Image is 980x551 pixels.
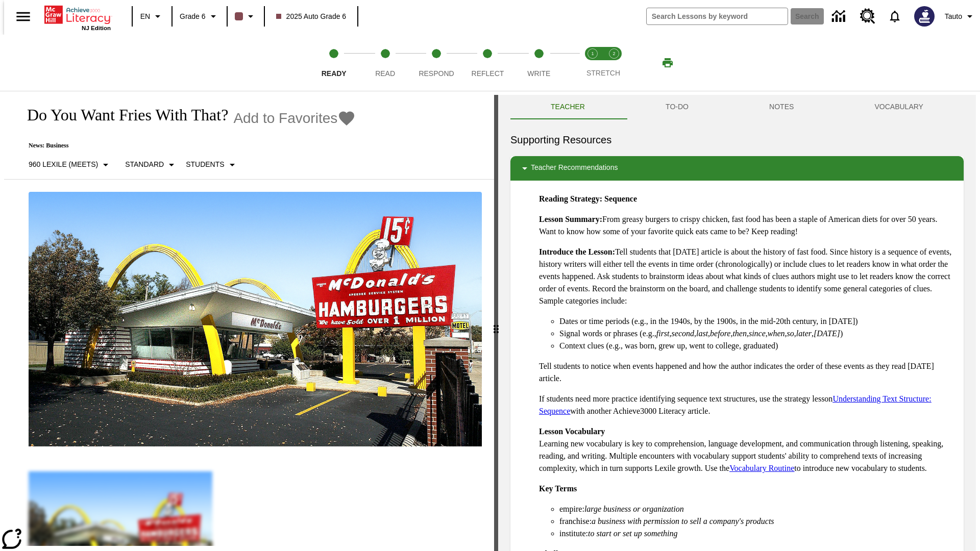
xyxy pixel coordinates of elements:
button: Select Student [182,156,242,174]
img: Avatar [914,6,935,27]
span: STRETCH [586,69,620,77]
em: a business with permission to sell a company's products [592,517,774,525]
button: Open side menu [8,2,38,32]
em: last [696,329,708,338]
li: Context clues (e.g., was born, grew up, went to college, graduated) [559,340,955,352]
button: Add to Favorites - Do You Want Fries With That? [233,109,356,127]
button: Profile/Settings [941,7,980,26]
text: 2 [612,51,615,56]
em: when [768,329,785,338]
strong: Lesson Vocabulary [539,427,605,436]
span: Ready [322,69,347,78]
img: One of the first McDonald's stores, with the iconic red sign and golden arches. [29,192,482,447]
button: Write step 5 of 5 [509,35,569,91]
span: 2025 Auto Grade 6 [276,11,347,22]
p: Tell students to notice when events happened and how the author indicates the order of these even... [539,360,955,385]
div: Instructional Panel Tabs [510,95,964,119]
p: News: Business [16,142,356,149]
em: to start or set up something [588,529,678,538]
button: Grade: Grade 6, Select a grade [176,7,224,26]
button: Read step 2 of 5 [355,35,414,91]
a: Notifications [881,3,908,30]
span: NJ Edition [82,25,111,31]
button: Stretch Read step 1 of 2 [578,35,607,91]
p: Tell students that [DATE] article is about the history of fast food. Since history is a sequence ... [539,246,955,307]
div: Teacher Recommendations [510,156,964,181]
a: Understanding Text Structure: Sequence [539,394,932,415]
li: franchise: [559,515,955,528]
strong: Introduce the Lesson: [539,247,615,256]
button: Print [651,54,684,72]
strong: Reading Strategy: [539,194,602,203]
button: Teacher [510,95,625,119]
p: From greasy burgers to crispy chicken, fast food has been a staple of American diets for over 50 ... [539,213,955,238]
button: Select a new avatar [908,3,941,30]
li: Signal words or phrases (e.g., , , , , , , , , , ) [559,328,955,340]
em: second [672,329,694,338]
text: 1 [591,51,594,56]
span: Grade 6 [180,11,206,22]
input: search field [647,8,788,24]
p: Students [186,159,224,170]
a: Data Center [826,3,854,31]
div: Home [44,4,111,31]
strong: Key Terms [539,484,577,493]
em: then [732,329,747,338]
p: Learning new vocabulary is key to comprehension, language development, and communication through ... [539,425,955,474]
a: Resource Center, Will open in new tab [854,3,881,30]
span: EN [140,11,150,22]
button: VOCABULARY [834,95,964,119]
li: empire: [559,503,955,515]
p: Standard [125,159,164,170]
em: first [656,329,670,338]
em: since [749,329,766,338]
div: Press Enter or Spacebar and then press right and left arrow keys to move the slider [494,95,498,551]
h6: Supporting Resources [510,132,964,148]
div: activity [498,95,976,551]
p: If students need more practice identifying sequence text structures, use the strategy lesson with... [539,393,955,417]
p: 960 Lexile (Meets) [29,159,98,170]
span: Tauto [945,11,962,22]
button: TO-DO [625,95,729,119]
p: Teacher Recommendations [531,162,618,174]
button: Stretch Respond step 2 of 2 [599,35,629,91]
button: Class color is dark brown. Change class color [231,7,261,26]
span: Read [375,69,395,78]
em: large business or organization [584,505,684,513]
em: later [796,329,812,338]
strong: Lesson Summary: [539,215,602,223]
em: so [787,329,794,338]
span: Add to Favorites [233,110,337,127]
em: before [710,329,730,338]
button: Reflect step 4 of 5 [458,35,517,91]
span: Write [527,69,550,78]
button: Select Lexile, 960 Lexile (Meets) [24,156,116,174]
li: Dates or time periods (e.g., in the 1940s, by the 1900s, in the mid-20th century, in [DATE]) [559,315,955,328]
button: Respond step 3 of 5 [407,35,466,91]
a: Vocabulary Routine [729,464,794,472]
button: Scaffolds, Standard [121,156,182,174]
strong: Sequence [604,194,637,203]
li: institute: [559,528,955,540]
button: Ready step 1 of 5 [304,35,363,91]
em: [DATE] [814,329,840,338]
span: Respond [419,69,454,78]
h1: Do You Want Fries With That? [16,106,228,124]
button: Language: EN, Select a language [136,7,168,26]
span: Reflect [472,69,504,78]
div: reading [4,95,494,546]
button: NOTES [729,95,834,119]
